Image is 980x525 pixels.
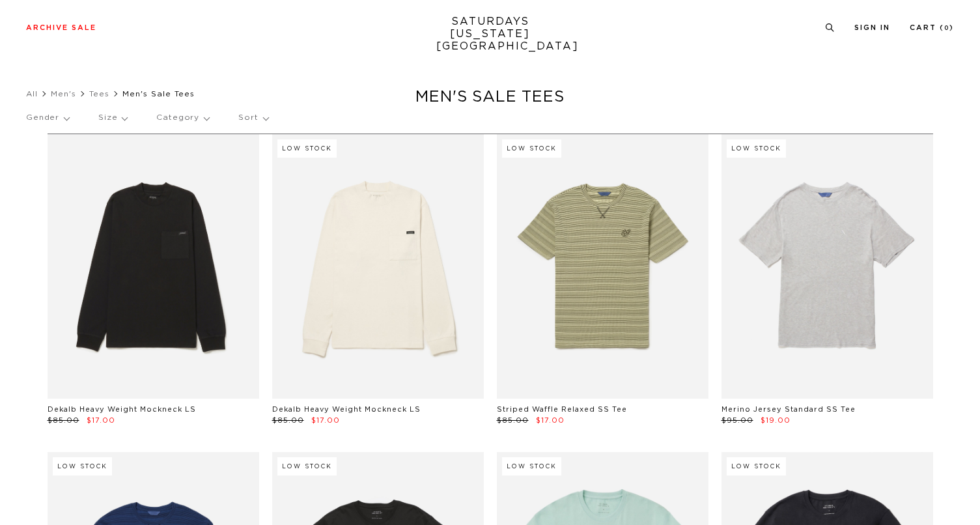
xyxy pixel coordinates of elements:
a: All [26,90,38,98]
div: Low Stock [502,457,561,475]
div: Low Stock [53,457,112,475]
a: Men's [51,90,76,98]
a: Dekalb Heavy Weight Mockneck LS [272,406,421,413]
a: Archive Sale [26,24,96,31]
a: Sign In [854,24,890,31]
small: 0 [944,25,949,31]
span: $19.00 [761,417,791,424]
p: Sort [238,103,268,133]
div: Low Stock [727,139,786,158]
div: Low Stock [502,139,561,158]
span: $85.00 [48,417,79,424]
a: SATURDAYS[US_STATE][GEOGRAPHIC_DATA] [436,16,544,53]
p: Size [98,103,127,133]
p: Category [156,103,209,133]
span: Men's Sale Tees [122,90,195,98]
div: Low Stock [277,139,337,158]
a: Tees [89,90,109,98]
span: $17.00 [536,417,565,424]
span: $85.00 [272,417,304,424]
a: Dekalb Heavy Weight Mockneck LS [48,406,196,413]
div: Low Stock [727,457,786,475]
span: $17.00 [311,417,340,424]
div: Low Stock [277,457,337,475]
a: Striped Waffle Relaxed SS Tee [497,406,627,413]
a: Cart (0) [910,24,954,31]
a: Merino Jersey Standard SS Tee [721,406,856,413]
span: $95.00 [721,417,753,424]
p: Gender [26,103,69,133]
span: $85.00 [497,417,529,424]
span: $17.00 [87,417,115,424]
